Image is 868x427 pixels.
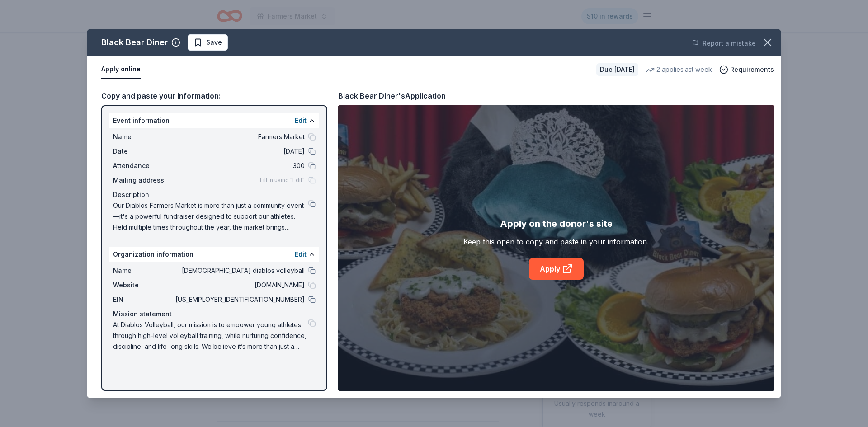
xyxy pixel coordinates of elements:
[174,265,305,276] span: [DEMOGRAPHIC_DATA] diablos volleyball
[113,265,174,276] span: Name
[113,146,174,157] span: Date
[113,131,174,142] span: Name
[500,216,613,231] div: Apply on the donor's site
[206,37,222,48] span: Save
[463,236,649,247] div: Keep this open to copy and paste in your information.
[174,160,305,171] span: 300
[113,160,174,171] span: Attendance
[101,35,168,50] div: Black Bear Diner
[109,247,319,262] div: Organization information
[260,177,305,184] span: Fill in using "Edit"
[113,175,174,186] span: Mailing address
[109,113,319,128] div: Event information
[113,280,174,291] span: Website
[596,63,638,76] div: Due [DATE]
[174,146,305,157] span: [DATE]
[295,249,307,260] button: Edit
[295,115,307,126] button: Edit
[730,64,774,75] span: Requirements
[113,319,308,352] span: At Diablos Volleyball, our mission is to empower young athletes through high-level volleyball tra...
[174,131,305,142] span: Farmers Market
[113,200,308,233] span: Our Diablos Farmers Market is more than just a community event—it's a powerful fundraiser designe...
[113,189,316,200] div: Description
[113,294,174,305] span: EIN
[529,258,584,280] a: Apply
[338,90,446,102] div: Black Bear Diner's Application
[174,294,305,305] span: [US_EMPLOYER_IDENTIFICATION_NUMBER]
[101,60,141,79] button: Apply online
[101,90,327,102] div: Copy and paste your information:
[174,280,305,291] span: [DOMAIN_NAME]
[188,34,228,51] button: Save
[719,64,774,75] button: Requirements
[113,309,316,319] div: Mission statement
[646,64,712,75] div: 2 applies last week
[692,38,756,49] button: Report a mistake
